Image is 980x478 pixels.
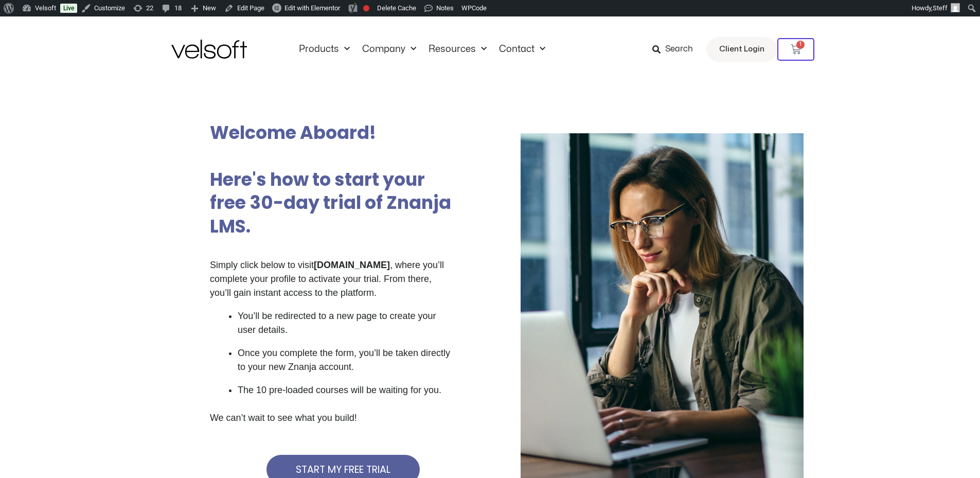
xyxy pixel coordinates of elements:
nav: Menu [293,44,551,55]
strong: [DOMAIN_NAME] [314,260,390,270]
a: ProductsMenu Toggle [293,44,356,55]
p: Simply click below to visit , where you’ll complete your profile to activate your trial. From the... [210,258,453,300]
p: The 10 pre-loaded courses will be waiting for you. [238,383,453,397]
span: 1 [796,41,805,49]
span: Edit with Elementor [284,4,340,12]
a: CompanyMenu Toggle [356,44,422,55]
img: Velsoft Training Materials [171,40,247,59]
p: You’ll be redirected to a new page to create your user details. [238,309,453,337]
a: Search [652,41,700,58]
p: We can’t wait to see what you build! [210,411,453,425]
span: Search [665,43,693,56]
a: 1 [777,38,814,61]
span: Steff [933,4,948,12]
div: Focus keyphrase not set [363,5,369,11]
a: Client Login [706,37,777,62]
span: START MY FREE TRIAL [296,465,390,474]
span: Client Login [719,43,764,56]
a: ResourcesMenu Toggle [422,44,493,55]
p: Once you complete the form, you’ll be taken directly to your new Znanja account. [238,346,453,374]
a: Live [60,4,77,13]
a: ContactMenu Toggle [493,44,551,55]
h2: Welcome Aboard! Here's how to start your free 30-day trial of Znanja LMS. [210,121,451,238]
